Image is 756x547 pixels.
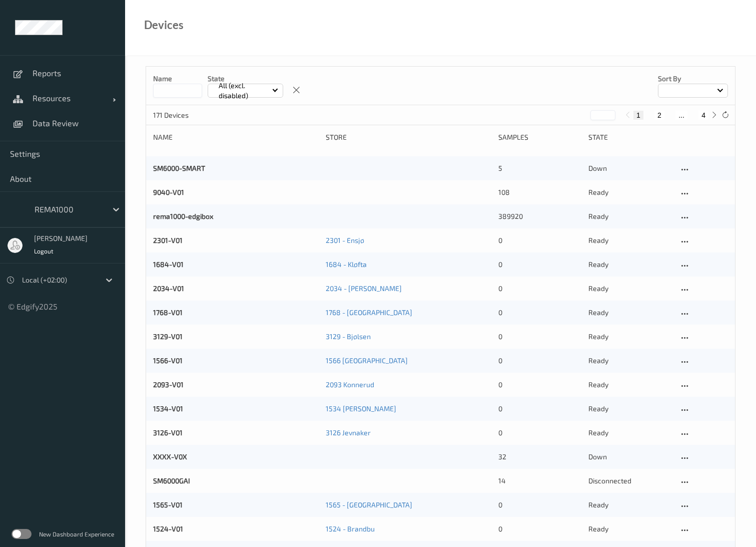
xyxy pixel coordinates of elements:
[588,211,671,221] p: ready
[588,404,671,414] p: ready
[326,500,412,509] a: 1565 - [GEOGRAPHIC_DATA]
[498,500,581,510] div: 0
[588,428,671,438] p: ready
[588,132,671,142] div: State
[588,452,671,462] p: down
[588,187,671,197] p: ready
[153,476,190,485] a: SM6000GAI
[498,428,581,438] div: 0
[698,111,708,120] button: 4
[498,284,581,294] div: 0
[498,452,581,462] div: 32
[153,428,183,437] a: 3126-V01
[153,132,319,142] div: Name
[208,74,283,84] p: State
[498,132,581,142] div: Samples
[498,163,581,173] div: 5
[326,308,412,317] a: 1768 - [GEOGRAPHIC_DATA]
[588,259,671,269] p: ready
[326,380,374,389] a: 2093 Konnerud
[498,259,581,269] div: 0
[153,110,228,120] p: 171 Devices
[153,452,187,461] a: XXXX-V0X
[588,356,671,366] p: ready
[588,476,671,486] p: disconnected
[588,284,671,294] p: ready
[215,81,272,101] p: All (excl. disabled)
[326,404,396,413] a: 1534 [PERSON_NAME]
[153,74,202,84] p: Name
[588,235,671,245] p: ready
[153,260,184,268] a: 1684-V01
[153,380,184,389] a: 2093-V01
[326,332,371,341] a: 3129 - Bjølsen
[153,404,183,413] a: 1534-V01
[326,356,408,365] a: 1566 [GEOGRAPHIC_DATA]
[658,74,728,84] p: Sort by
[588,500,671,510] p: ready
[654,111,664,120] button: 2
[633,111,643,120] button: 1
[153,500,183,509] a: 1565-V01
[588,524,671,534] p: ready
[498,308,581,318] div: 0
[498,332,581,342] div: 0
[498,476,581,486] div: 14
[498,235,581,245] div: 0
[498,356,581,366] div: 0
[153,236,183,244] a: 2301-V01
[326,428,371,437] a: 3126 Jevnaker
[588,332,671,342] p: ready
[588,308,671,318] p: ready
[675,111,687,120] button: ...
[144,20,184,30] div: Devices
[498,187,581,197] div: 108
[326,132,491,142] div: Store
[153,212,213,220] a: rema1000-edgibox
[326,284,402,293] a: 2034 - [PERSON_NAME]
[498,524,581,534] div: 0
[498,211,581,221] div: 389920
[153,356,183,365] a: 1566-V01
[326,236,364,244] a: 2301 - Ensjø
[326,524,375,533] a: 1524 - Brandbu
[153,164,205,172] a: SM6000-SMART
[153,284,184,293] a: 2034-V01
[153,332,183,341] a: 3129-V01
[153,188,184,196] a: 9040-V01
[498,404,581,414] div: 0
[153,524,183,533] a: 1524-V01
[326,260,367,268] a: 1684 - Kløfta
[498,380,581,390] div: 0
[153,308,183,317] a: 1768-V01
[588,163,671,173] p: down
[588,380,671,390] p: ready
